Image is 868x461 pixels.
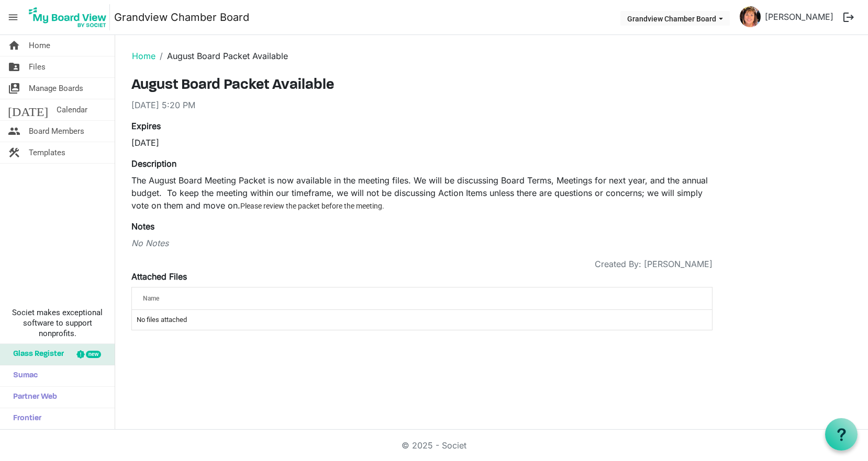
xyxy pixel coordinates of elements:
[29,142,65,163] span: Templates
[155,50,288,62] li: August Board Packet Available
[740,6,761,27] img: zULpGfBV1Nh19M7PYLTEOXry-v2UF-hbl0OVCDqPtR0BEOzJ8a-zZqStall3Q-WZwd1o5JdrCacvcsQoBC8EKg_thumb.png
[143,295,159,302] span: Name
[5,307,110,339] span: Societ makes exceptional software to support nonprofits.
[8,78,20,99] span: switch_account
[131,270,187,283] label: Attached Files
[8,142,20,163] span: construction
[8,35,20,56] span: home
[8,387,57,408] span: Partner Web
[595,258,713,270] span: Created By: [PERSON_NAME]
[26,4,110,30] img: My Board View Logo
[402,440,466,451] a: © 2025 - Societ
[131,157,176,170] label: Description
[8,365,38,386] span: Sumac
[132,310,712,330] td: No files attached
[8,99,48,120] span: [DATE]
[131,120,161,132] label: Expires
[26,4,114,30] a: My Board View Logo
[29,56,46,77] span: Files
[8,408,41,429] span: Frontier
[86,351,101,358] div: new
[131,220,154,233] label: Notes
[8,344,64,365] span: Glass Register
[240,202,384,210] span: Please review the packet before the meeting.
[29,78,83,99] span: Manage Boards
[132,51,155,61] a: Home
[3,7,23,27] span: menu
[131,136,414,149] div: [DATE]
[8,121,20,142] span: people
[761,6,838,27] a: [PERSON_NAME]
[131,175,708,211] span: The August Board Meeting Packet is now available in the meeting files. We will be discussing Boar...
[131,99,713,111] div: [DATE] 5:20 PM
[838,6,860,28] button: logout
[131,237,713,249] div: No Notes
[620,11,730,26] button: Grandview Chamber Board dropdownbutton
[114,7,249,28] a: Grandview Chamber Board
[131,77,713,95] h3: August Board Packet Available
[29,35,50,56] span: Home
[29,121,84,142] span: Board Members
[8,56,20,77] span: folder_shared
[57,99,87,120] span: Calendar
